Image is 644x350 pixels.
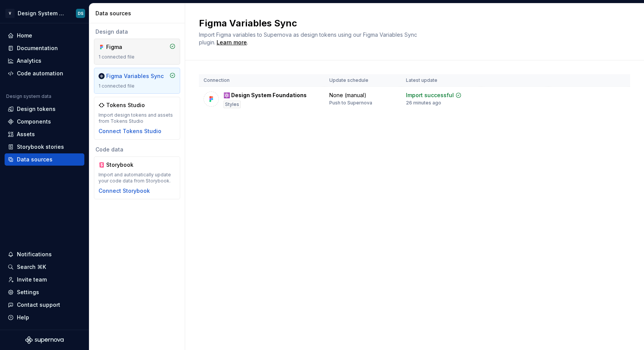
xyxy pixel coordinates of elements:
[5,55,84,67] a: Analytics
[325,74,401,87] th: Update schedule
[5,311,84,324] button: Help
[95,10,182,17] div: Data sources
[401,74,481,87] th: Latest update
[99,83,176,89] div: 1 connected file
[99,127,161,135] button: Connect Tokens Studio
[94,156,180,199] a: StorybookImport and automatically update your code data from Storybook.Connect Storybook
[17,288,39,296] div: Settings
[406,91,454,99] div: Import successful
[406,100,441,106] div: 26 minutes ago
[199,17,621,29] h2: Figma Variables Sync
[94,97,180,140] a: Tokens StudioImport design tokens and assets from Tokens StudioConnect Tokens Studio
[5,9,15,18] div: V
[94,146,180,153] div: Code data
[329,91,366,99] div: None (manual)
[94,68,180,94] a: Figma Variables Sync1 connected file
[94,39,180,65] a: Figma1 connected file
[17,105,56,113] div: Design tokens
[5,273,84,286] a: Invite team
[199,74,325,87] th: Connection
[17,314,29,321] div: Help
[5,67,84,80] a: Code automation
[223,91,307,99] div: ⚛️ Design System Foundations
[78,10,84,16] div: DS
[5,29,84,42] a: Home
[17,143,64,151] div: Storybook stories
[17,301,60,309] div: Contact support
[5,248,84,260] button: Notifications
[99,172,176,184] div: Import and automatically update your code data from Storybook.
[17,118,51,125] div: Components
[5,141,84,153] a: Storybook stories
[17,130,35,138] div: Assets
[17,251,52,258] div: Notifications
[5,153,84,166] a: Data sources
[5,42,84,54] a: Documentation
[199,31,419,46] span: Import Figma variables to Supernova as design tokens using our Figma Variables Sync plugin.
[5,286,84,298] a: Settings
[106,72,164,80] div: Figma Variables Sync
[329,100,372,106] div: Push to Supernova
[25,336,64,344] svg: Supernova Logo
[17,57,41,65] div: Analytics
[99,54,176,60] div: 1 connected file
[215,40,248,46] span: .
[6,93,51,99] div: Design system data
[106,161,143,169] div: Storybook
[5,128,84,140] a: Assets
[5,116,84,128] a: Components
[106,101,145,109] div: Tokens Studio
[5,261,84,273] button: Search ⌘K
[99,187,150,195] button: Connect Storybook
[5,103,84,115] a: Design tokens
[17,156,53,163] div: Data sources
[2,5,87,21] button: VDesign System Web (DSW)DS
[17,70,63,77] div: Code automation
[18,10,67,17] div: Design System Web (DSW)
[17,44,58,52] div: Documentation
[17,276,47,283] div: Invite team
[223,101,241,108] div: Styles
[106,43,143,51] div: Figma
[17,263,46,271] div: Search ⌘K
[17,32,32,39] div: Home
[94,28,180,36] div: Design data
[217,39,247,46] a: Learn more
[99,112,176,124] div: Import design tokens and assets from Tokens Studio
[5,299,84,311] button: Contact support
